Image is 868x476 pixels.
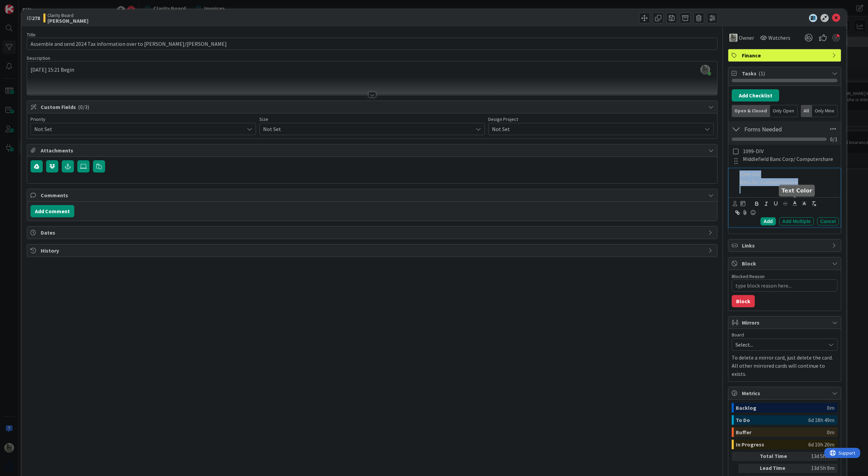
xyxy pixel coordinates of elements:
span: History [41,246,705,255]
span: Attachments [41,146,705,154]
div: Buffer [736,427,827,437]
span: Dates [41,228,705,237]
span: Tasks [742,69,829,77]
div: Priority [31,117,256,122]
p: Middlefield Banc Corp/ Computershare [743,155,836,163]
input: Add Checklist... [742,123,824,135]
div: Add Multiple [779,217,814,225]
span: Not Set [34,124,241,134]
span: Block [742,259,829,268]
span: ( 1 ) [758,70,765,77]
div: Size [259,117,485,122]
input: type card name here... [27,38,717,50]
div: 0m [827,427,834,437]
div: 13d 5h 9m [800,464,834,473]
div: Add [761,217,776,225]
h5: Text Color [782,187,812,194]
span: Finance [742,51,829,59]
div: 0m [827,403,834,413]
span: ID [27,14,40,22]
span: 0 / 1 [830,135,837,143]
div: All [801,105,812,117]
button: Add Checklist [732,89,779,102]
button: Block [732,295,755,307]
span: Not Set [492,124,698,134]
span: Owner [739,34,754,42]
span: Select... [735,340,822,349]
span: Comments [41,191,705,199]
span: Board [732,332,744,337]
div: 13d 5h 9m [800,452,834,461]
b: [PERSON_NAME] [47,18,88,23]
div: 6d 18h 49m [808,415,834,425]
div: Only Open [770,105,797,117]
button: Add Comment [31,205,74,217]
img: z2ljhaFx2XcmKtHH0XDNUfyWuC31CjDO.png [701,65,710,74]
span: Watchers [768,34,790,42]
span: Description [27,55,50,61]
span: Mirrors [742,318,829,327]
span: Not Set [263,124,470,134]
img: PA [729,34,737,42]
div: In Progress [736,440,808,449]
div: Backlog [736,403,827,413]
div: Design Project [488,117,714,122]
div: To Do [736,415,808,425]
div: Open & Closed [732,105,770,117]
p: 1099-DIV [743,147,836,155]
div: Total Time [760,452,797,461]
div: 6d 10h 20m [808,440,834,449]
label: Blocked Reason [732,273,765,279]
div: Only Mine [812,105,837,117]
p: 1099-DIV [739,170,836,178]
p: [DATE] 15:21 Begin [31,66,714,74]
span: Support [14,1,31,9]
p: MetLife/ Computershare [739,178,836,186]
b: 278 [32,15,40,21]
label: Title [27,32,36,38]
span: Metrics [742,389,829,397]
span: Clarity Board [47,13,88,18]
div: Cancel [817,217,839,225]
span: ( 0/3 ) [78,104,89,110]
p: To delete a mirror card, just delete the card. All other mirrored cards will continue to exists. [732,353,837,378]
span: Links [742,241,829,250]
span: Custom Fields [41,103,705,111]
div: Lead Time [760,464,797,473]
